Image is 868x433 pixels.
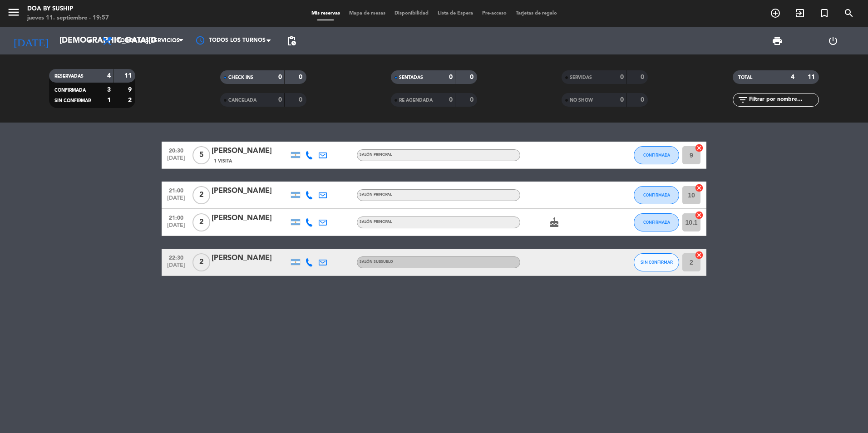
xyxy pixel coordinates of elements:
[27,5,109,14] div: DOA by SUSHIP
[641,260,673,265] span: SIN CONFIRMAR
[511,11,562,16] span: Tarjetas de regalo
[695,143,704,153] i: cancel
[165,145,187,155] span: 20:30
[770,8,781,19] i: add_circle_outline
[634,186,679,204] button: CONFIRMADA
[7,31,55,51] i: [DATE]
[107,87,111,93] strong: 3
[192,146,210,164] span: 5
[117,38,180,44] span: Todos los servicios
[643,153,670,157] span: CONFIRMADA
[737,94,748,105] i: filter_list
[27,14,109,23] div: jueves 11. septiembre - 19:57
[165,222,187,233] span: [DATE]
[390,11,433,16] span: Disponibilidad
[278,97,282,103] strong: 0
[634,213,679,231] button: CONFIRMADA
[643,220,670,225] span: CONFIRMADA
[165,195,187,206] span: [DATE]
[299,97,304,103] strong: 0
[470,74,475,80] strong: 0
[165,155,187,166] span: [DATE]
[360,260,393,264] span: Salón Subsuelo
[828,35,838,46] i: power_settings_new
[84,35,95,46] i: arrow_drop_down
[570,75,592,80] span: SERVIDAS
[470,97,475,103] strong: 0
[165,262,187,273] span: [DATE]
[7,5,20,19] i: menu
[791,74,794,80] strong: 4
[165,212,187,222] span: 21:00
[165,252,187,262] span: 22:30
[634,253,679,271] button: SIN CONFIRMAR
[212,185,289,197] div: [PERSON_NAME]
[165,185,187,195] span: 21:00
[228,75,253,80] span: CHECK INS
[805,27,862,54] div: LOG OUT
[620,97,624,103] strong: 0
[449,74,453,80] strong: 0
[549,217,560,228] i: cake
[345,11,390,16] span: Mapa de mesas
[738,75,752,80] span: TOTAL
[641,74,646,80] strong: 0
[360,153,392,157] span: Salón Principal
[794,8,805,19] i: exit_to_app
[399,75,423,80] span: SENTADAS
[128,87,133,93] strong: 9
[107,73,111,79] strong: 4
[299,74,304,80] strong: 0
[478,11,511,16] span: Pre-acceso
[695,251,704,260] i: cancel
[212,252,289,264] div: [PERSON_NAME]
[107,97,111,103] strong: 1
[128,97,133,103] strong: 2
[192,213,210,231] span: 2
[808,74,817,80] strong: 11
[449,97,453,103] strong: 0
[620,74,624,80] strong: 0
[360,220,392,224] span: Salón Principal
[641,97,646,103] strong: 0
[212,212,289,224] div: [PERSON_NAME]
[54,74,84,79] span: RESERVADAS
[278,74,282,80] strong: 0
[212,145,289,157] div: [PERSON_NAME]
[570,98,593,103] span: NO SHOW
[399,98,433,103] span: RE AGENDADA
[843,8,854,19] i: search
[307,11,345,16] span: Mis reservas
[286,35,297,46] span: pending_actions
[748,95,819,105] input: Filtrar por nombre...
[214,157,232,165] span: 1 Visita
[360,193,392,197] span: Salón Principal
[433,11,478,16] span: Lista de Espera
[124,73,133,79] strong: 11
[772,35,783,46] span: print
[819,8,830,19] i: turned_in_not
[634,146,679,164] button: CONFIRMADA
[54,98,91,103] span: SIN CONFIRMAR
[643,192,670,197] span: CONFIRMADA
[7,5,20,22] button: menu
[695,211,704,220] i: cancel
[54,88,86,93] span: CONFIRMADA
[192,253,210,271] span: 2
[192,186,210,204] span: 2
[228,98,256,103] span: CANCELADA
[695,183,704,192] i: cancel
